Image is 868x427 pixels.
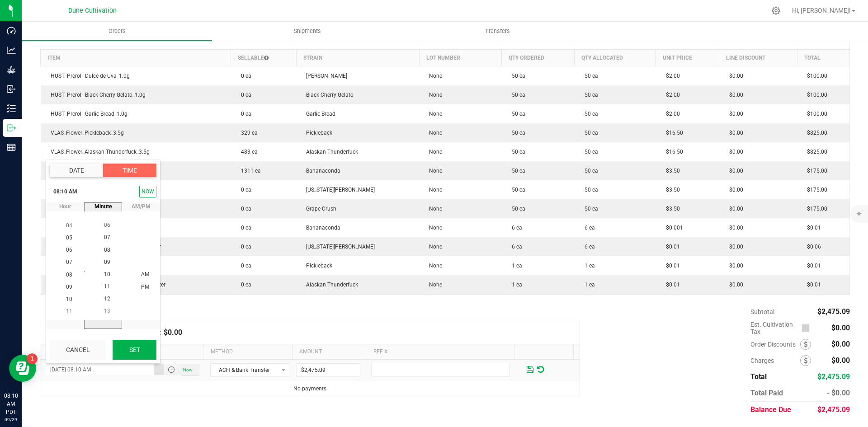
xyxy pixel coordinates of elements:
[725,263,743,269] span: $0.00
[46,149,150,155] span: VLAS_Flower_Alaskan Thunderfuck_3.5g
[580,263,595,269] span: 1 ea
[719,50,797,66] th: Line Discount
[661,282,680,288] span: $0.01
[41,50,231,66] th: Item
[770,6,782,15] div: Manage settings
[802,168,827,174] span: $175.00
[750,321,798,335] span: Est. Cultivation Tax
[50,184,81,199] span: 08:10 AM
[302,111,335,117] span: Garlic Bread
[425,130,442,136] span: None
[49,34,94,42] h1: Order Details
[302,130,332,136] span: Pickleback
[580,225,595,231] span: 6 ea
[802,263,821,269] span: $0.01
[580,130,598,136] span: 50 ea
[293,385,326,392] span: No payments
[302,206,336,212] span: Grape Crush
[661,73,680,79] span: $2.00
[661,111,680,117] span: $2.00
[661,206,680,212] span: $3.50
[425,168,442,174] span: None
[802,322,814,334] span: Calculate cultivation tax
[661,263,680,269] span: $0.01
[425,187,442,193] span: None
[425,73,442,79] span: None
[236,206,251,212] span: 0 ea
[661,187,680,193] span: $3.50
[802,206,827,212] span: $175.00
[580,168,598,174] span: 50 ea
[84,202,122,211] span: minute
[7,84,16,94] inline-svg: Inbound
[750,389,783,397] span: Total Paid
[236,282,251,288] span: 0 ea
[236,263,251,269] span: 0 ea
[802,225,821,231] span: $0.01
[507,73,525,79] span: 50 ea
[183,367,193,372] span: Now
[46,111,127,117] span: HUST_Preroll_Garlic Bread_1.0g
[507,149,525,155] span: 50 ea
[66,284,72,290] span: 09
[68,7,117,14] span: Dune Cultivation
[292,344,366,360] th: Amount
[831,340,850,348] span: $0.00
[46,73,130,79] span: HUST_Preroll_Dulce de Uva_1.0g
[725,130,743,136] span: $0.00
[7,65,16,74] inline-svg: Grow
[507,130,525,136] span: 50 ea
[725,187,743,193] span: $0.00
[656,50,719,66] th: Unit Price
[507,187,525,193] span: 50 ea
[580,282,595,288] span: 1 ea
[66,308,72,314] span: 11
[302,73,347,79] span: [PERSON_NAME]
[473,27,522,35] span: Transfers
[296,50,419,66] th: Strain
[425,206,442,212] span: None
[302,149,358,155] span: Alaskan Thunderfuck
[402,22,593,41] a: Transfers
[425,263,442,269] span: None
[236,92,251,98] span: 0 ea
[507,168,525,174] span: 50 ea
[425,149,442,155] span: None
[46,92,146,98] span: HUST_Preroll_Black Cherry Gelato_1.0g
[46,202,84,211] span: hour
[122,202,160,211] span: AM/PM
[203,344,292,360] th: Method
[27,353,38,364] iframe: Resource center unread badge
[236,130,258,136] span: 329 ea
[661,244,680,250] span: $0.01
[236,225,251,231] span: 0 ea
[580,92,598,98] span: 50 ea
[802,187,827,193] span: $175.00
[46,130,124,136] span: VLAS_Flower_Pickleback_3.5g
[750,308,774,315] span: Subtotal
[661,168,680,174] span: $3.50
[802,282,821,288] span: $0.01
[425,92,442,98] span: None
[46,364,154,375] input: Payment Datetime
[661,130,683,136] span: $16.50
[9,355,36,382] iframe: Resource center
[661,92,680,98] span: $2.00
[22,22,212,41] a: Orders
[302,187,375,193] span: [US_STATE][PERSON_NAME]
[802,73,827,79] span: $100.00
[661,149,683,155] span: $16.50
[817,405,850,414] span: $2,475.09
[831,356,850,365] span: $0.00
[302,168,340,174] span: Bananaconda
[104,308,110,314] span: 13
[66,235,72,241] span: 05
[66,296,72,302] span: 10
[164,328,182,337] p: $0.00
[302,92,354,98] span: Black Cherry Gelato
[831,324,850,332] span: $0.00
[507,225,522,231] span: 6 ea
[725,244,743,250] span: $0.00
[725,92,743,98] span: $0.00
